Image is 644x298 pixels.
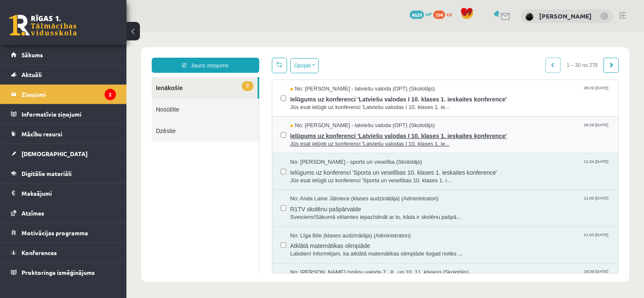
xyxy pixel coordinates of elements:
[164,71,484,79] span: Jūs esat ielūgti uz konferenci 'Latviešu valodas I 10. klases 1. ie...
[11,223,116,242] a: Motivācijas programma
[11,164,116,183] a: Digitālie materiāli
[164,181,484,189] span: Sveiciens!Sākumā vēlamies iepazīstināt ar to, kāda ir skolēnu pašpā...
[164,89,309,97] span: No: [PERSON_NAME] - latviešu valoda (OPT) (Skolotājs)
[164,170,484,181] span: R1TV skolēnu pašpārvalde
[164,134,484,144] span: Ielūgums uz konferenci 'Sporta un veselības 10. klases 1. ieskaites konference'
[11,124,116,144] a: Mācību resursi
[164,162,312,170] span: No: Anda Laine Jātniece (klases audzinātāja) (Administratori)
[21,269,95,276] span: Proktoringa izmēģinājums
[164,218,484,226] span: Labdien! Informējam, ka atklātā matemātikas olimpiāde šogad notiks ...
[164,207,484,218] span: Atklātā matemātikas olimpiāde
[21,229,88,237] span: Motivācijas programma
[164,162,484,189] a: No: Anda Laine Jātniece (klases audzinātāja) (Administratori) 11:00 [DATE] R1TV skolēnu pašpārval...
[456,53,483,59] span: 08:29 [DATE]
[164,97,484,108] span: Ielūgums uz konferenci 'Latviešu valodas I 10. klases 1. ieskaites konference'
[11,263,116,282] a: Proktoringa izmēģinājums
[21,71,42,78] span: Aktuāli
[25,45,131,66] a: 2Ienākošie
[11,243,116,262] a: Konferences
[164,236,484,262] a: No: [PERSON_NAME] (spāņu valoda 7., 8., un 10.,11. klases) (Skolotājs) 18:39 [DATE]
[25,88,132,109] a: Dzēstie
[21,51,43,59] span: Sākums
[25,66,132,88] a: Nosūtītie
[105,89,116,100] i: 2
[25,25,133,40] a: Jauns ziņojums
[456,200,483,206] span: 11:03 [DATE]
[164,126,296,134] span: No: [PERSON_NAME] - sports un veselība (Skolotājs)
[21,104,116,124] legend: Informatīvie ziņojumi
[410,11,432,17] a: 4629 mP
[425,11,432,17] span: mP
[11,65,116,84] a: Aktuāli
[164,236,342,244] span: No: [PERSON_NAME] (spāņu valoda 7., 8., un 10.,11. klases) (Skolotājs)
[456,236,483,242] span: 18:39 [DATE]
[9,15,77,36] a: Rīgas 1. Tālmācības vidusskola
[11,203,116,223] a: Atzīmes
[446,11,452,17] span: xp
[11,144,116,163] a: [DEMOGRAPHIC_DATA]
[410,11,424,19] span: 4629
[456,162,483,169] span: 11:00 [DATE]
[433,11,456,17] a: 594 xp
[21,184,116,203] legend: Maksājumi
[164,126,484,152] a: No: [PERSON_NAME] - sports un veselība (Skolotājs) 11:24 [DATE] Ielūgums uz konferenci 'Sporta un...
[11,184,116,203] a: Maksājumi
[21,150,88,157] span: [DEMOGRAPHIC_DATA]
[456,89,483,96] span: 08:28 [DATE]
[21,85,116,104] legend: Ziņojumi
[21,170,72,177] span: Digitālie materiāli
[21,249,57,256] span: Konferences
[539,12,592,20] a: [PERSON_NAME]
[164,89,484,115] a: No: [PERSON_NAME] - latviešu valoda (OPT) (Skolotājs) 08:28 [DATE] Ielūgums uz konferenci 'Latvie...
[164,200,284,208] span: No: Līga Bite (klases audzinātāja) (Administratori)
[21,209,44,217] span: Atzīmes
[164,200,484,226] a: No: Līga Bite (klases audzinātāja) (Administratori) 11:03 [DATE] Atklātā matemātikas olimpiāde La...
[164,26,192,41] button: Opcijas
[164,144,484,152] span: Jūs esat ielūgti uz konferenci 'Sporta un veselības 10. klases 1. i...
[11,45,116,64] a: Sākums
[525,13,534,21] img: Anete Titāne
[21,130,62,138] span: Mācību resursi
[11,85,116,104] a: Ziņojumi2
[434,25,478,40] span: 1 – 30 no 278
[456,126,483,132] span: 11:24 [DATE]
[433,11,445,19] span: 594
[164,61,484,71] span: Ielūgums uz konferenci 'Latviešu valodas I 10. klases 1. ieskaites konference'
[115,49,126,59] span: 2
[11,104,116,124] a: Informatīvie ziņojumi
[164,108,484,116] span: Jūs esat ielūgti uz konferenci 'Latviešu valodas I 10. klases 1. ie...
[164,53,309,61] span: No: [PERSON_NAME] - latviešu valoda (OPT) (Skolotājs)
[164,53,484,79] a: No: [PERSON_NAME] - latviešu valoda (OPT) (Skolotājs) 08:29 [DATE] Ielūgums uz konferenci 'Latvie...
